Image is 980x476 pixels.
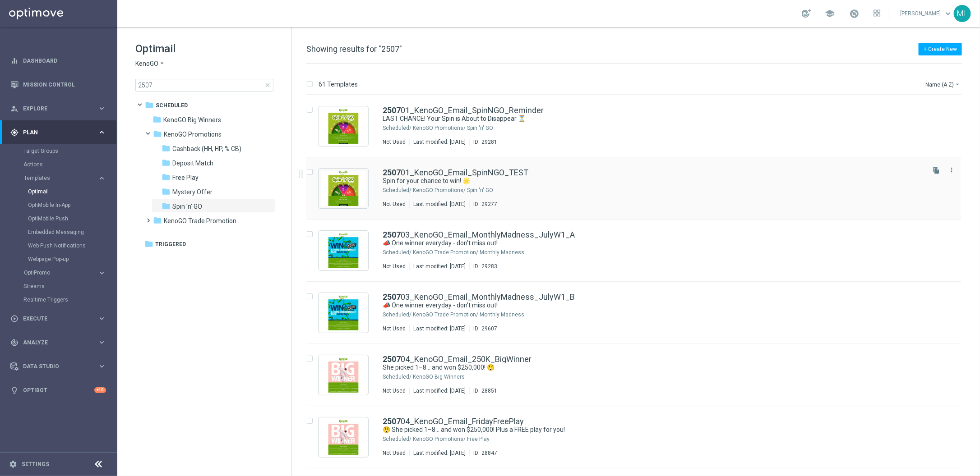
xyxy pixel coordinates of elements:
[410,138,469,146] div: Last modified: [DATE]
[10,315,97,323] div: Execute
[10,339,106,346] div: track_changes Analyze keyboard_arrow_right
[413,124,923,132] div: Scheduled/KenoGO Promotions/Spin 'n' GO
[22,462,49,467] a: Settings
[383,426,902,434] a: 😲 She picked 1–8... and won $250,000! Plus a FREE play for you!
[383,114,902,123] a: LAST CHANCE! Your Spin is About to Disappear ⏳
[97,338,106,347] i: keyboard_arrow_right
[23,171,116,266] div: Templates
[825,9,835,18] span: school
[469,387,497,394] div: ID:
[23,106,97,111] span: Explore
[28,229,94,236] a: Embedded Messaging
[23,130,97,135] span: Plan
[10,128,97,137] div: Plan
[23,174,106,182] div: Templates keyboard_arrow_right
[10,387,106,394] div: lightbulb Optibot +10
[383,301,902,310] a: 📣 One winner everyday - don't miss out!
[410,387,469,394] div: Last modified: [DATE]
[413,187,923,194] div: Scheduled/KenoGO Promotions/Spin 'n' GO
[28,242,94,249] a: Web Push Notifications
[172,188,213,196] span: Mystery Offer
[97,269,106,277] i: keyboard_arrow_right
[413,311,923,318] div: Scheduled/KenoGO Trade Promotion/Monthly Madness
[383,106,544,114] a: 250701_KenoGO_Email_SpinNGO_Reminder
[172,145,241,153] span: Cashback (HH, HP, % CB)
[158,59,166,68] i: arrow_drop_down
[162,158,171,167] i: folder
[10,128,18,137] i: gps_fixed
[383,354,401,364] b: 2507
[481,449,497,457] div: 28847
[383,325,406,332] div: Not Used
[10,339,18,347] i: track_changes
[383,301,923,310] div: 📣 One winner everyday - don't miss out!
[930,165,942,176] button: file_copy
[162,173,171,182] i: folder
[153,216,162,225] i: folder
[948,166,955,174] i: more_vert
[135,79,273,92] input: Search Template
[28,256,94,263] a: Webpage Pop-up
[172,174,199,182] span: Free Play
[413,435,923,443] div: Scheduled/KenoGO Promotions/Free Play
[23,158,116,171] div: Actions
[297,282,978,344] div: Press SPACE to select this row.
[162,187,171,196] i: folder
[153,129,162,138] i: folder
[145,101,154,110] i: folder
[383,355,532,363] a: 250704_KenoGO_Email_250K_BigWinner
[10,129,106,136] button: gps_fixed Plan keyboard_arrow_right
[469,201,497,208] div: ID:
[383,138,406,146] div: Not Used
[383,177,923,185] div: Spin for your chance to win! 🌟
[383,363,923,372] div: She picked 1–8... and won $250,000! 😲
[297,220,978,282] div: Press SPACE to select this row.
[23,269,106,276] button: OptiPromo keyboard_arrow_right
[163,116,221,124] span: KenoGO Big Winners
[10,81,106,88] button: Mission Control
[10,57,106,64] div: equalizer Dashboard
[297,344,978,406] div: Press SPACE to select this row.
[28,252,116,266] div: Webpage Pop-up
[383,417,524,426] a: 250704_KenoGO_Email_FridayFreePlay
[10,105,18,113] i: person_search
[9,460,17,468] i: settings
[164,217,236,225] span: KenoGO Trade Promotion
[23,378,94,402] a: Optibot
[481,263,497,270] div: 29283
[383,124,411,132] div: Scheduled/
[97,128,106,137] i: keyboard_arrow_right
[23,49,106,73] a: Dashboard
[135,41,273,56] h1: Optimail
[162,144,171,153] i: folder
[10,49,106,73] div: Dashboard
[481,325,497,332] div: 29607
[383,373,411,380] div: Scheduled/
[10,105,106,112] button: person_search Explore keyboard_arrow_right
[24,270,88,275] span: OptiPromo
[23,161,94,168] a: Actions
[410,449,469,457] div: Last modified: [DATE]
[28,188,94,195] a: Optimail
[383,168,401,177] b: 2507
[23,283,94,290] a: Streams
[383,187,411,194] div: Scheduled/
[413,373,923,380] div: Scheduled/KenoGO Big Winners
[28,212,116,225] div: OptiMobile Push
[97,314,106,323] i: keyboard_arrow_right
[28,198,116,212] div: OptiMobile In-App
[321,171,366,206] img: 29277.jpeg
[23,293,116,307] div: Realtime Triggers
[481,138,497,146] div: 29281
[10,363,106,370] button: Data Studio keyboard_arrow_right
[10,315,106,322] div: play_circle_outline Execute keyboard_arrow_right
[383,230,401,239] b: 2507
[28,239,116,252] div: Web Push Notifications
[23,340,97,345] span: Analyze
[23,73,106,96] a: Mission Control
[481,387,497,394] div: 28851
[383,435,411,443] div: Scheduled/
